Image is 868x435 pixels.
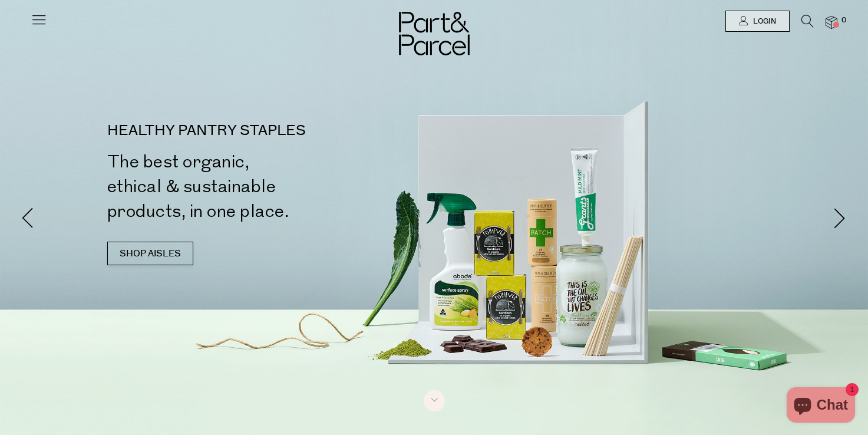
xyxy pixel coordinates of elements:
[399,12,470,55] img: Part&Parcel
[725,11,790,32] a: Login
[783,387,859,426] inbox-online-store-chat: Shopify online store chat
[750,17,776,27] span: Login
[107,150,439,224] h2: The best organic, ethical & sustainable products, in one place.
[839,15,849,26] span: 0
[107,124,439,138] p: HEALTHY PANTRY STAPLES
[107,242,193,265] a: SHOP AISLES
[826,16,837,28] a: 0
